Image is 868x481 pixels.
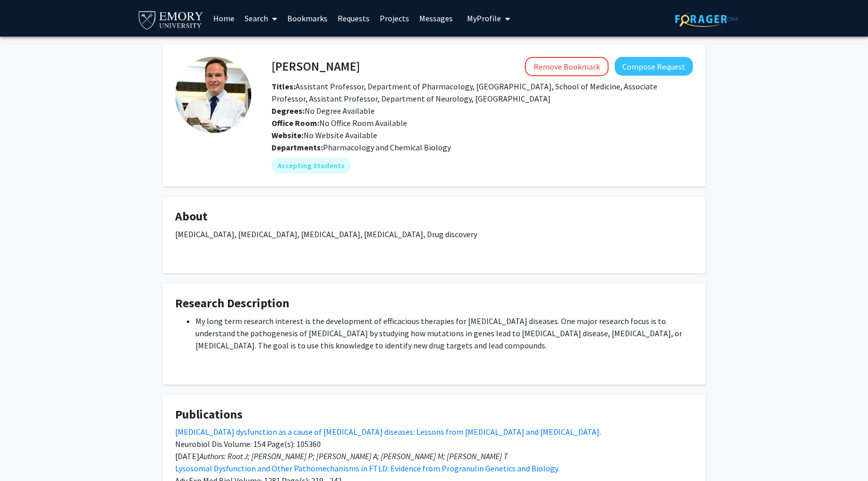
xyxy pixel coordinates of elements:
button: Compose Request to Thomas Kukar [615,57,693,76]
b: Website: [272,130,304,140]
a: Messages [414,1,458,36]
span: No Office Room Available [272,118,407,128]
a: Projects [375,1,414,36]
h4: About [175,209,693,224]
span: No Website Available [272,130,377,140]
div: [MEDICAL_DATA], [MEDICAL_DATA], [MEDICAL_DATA], [MEDICAL_DATA], Drug discovery [175,228,693,261]
a: Home [208,1,240,36]
span: Assistant Professor, Department of Pharmacology, [GEOGRAPHIC_DATA], School of Medicine, Associate... [272,81,657,104]
em: Authors: Root J; [PERSON_NAME] P; [PERSON_NAME] A; [PERSON_NAME] M; [PERSON_NAME] T [199,451,508,461]
h4: [PERSON_NAME] [272,57,360,76]
span: Pharmacology and Chemical Biology [323,142,451,152]
a: Search [240,1,282,36]
img: ForagerOne Logo [675,11,739,27]
li: My long term research interest is the development of efficacious therapies for [MEDICAL_DATA] dis... [195,315,693,351]
img: Profile Picture [175,57,251,133]
a: Lysosomal Dysfunction and Other Pathomechanisms in FTLD: Evidence from Progranulin Genetics and B... [175,463,559,473]
a: Bookmarks [282,1,332,36]
a: Requests [332,1,375,36]
b: Office Room: [272,118,319,128]
img: Emory University Logo [137,8,205,31]
h4: Publications [175,407,693,422]
span: No Degree Available [272,106,375,116]
b: Titles: [272,81,295,91]
span: My Profile [467,13,501,23]
button: Remove Bookmark [525,57,609,76]
h4: Research Description [175,296,693,311]
b: Departments: [272,142,323,152]
b: Degrees: [272,106,305,116]
mat-chip: Accepting Students [272,157,351,174]
a: [MEDICAL_DATA] dysfunction as a cause of [MEDICAL_DATA] diseases: Lessons from [MEDICAL_DATA] and... [175,427,601,437]
iframe: Chat [8,435,43,473]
